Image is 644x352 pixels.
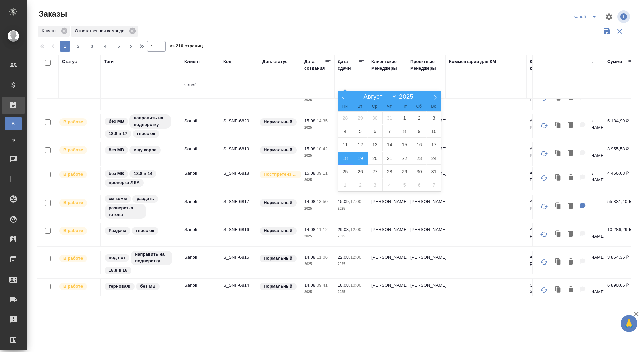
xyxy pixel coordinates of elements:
[87,41,97,52] button: 3
[407,195,446,219] td: [PERSON_NAME]
[63,171,83,178] p: В работе
[304,58,325,72] div: Дата создания
[407,223,446,246] td: [PERSON_NAME]
[223,58,231,65] div: Код
[304,177,331,183] p: 2025
[382,111,397,124] span: Июль 31, 2025
[382,152,397,165] span: Август 21, 2025
[552,119,565,132] button: Клонировать
[259,254,298,263] div: Статус по умолчанию для стандартных заказов
[552,255,565,269] button: Клонировать
[338,138,353,151] span: Август 11, 2025
[350,255,361,260] p: 12:00
[350,227,361,232] p: 12:00
[368,223,407,246] td: [PERSON_NAME]
[109,170,124,177] p: без МВ
[412,111,427,124] span: Август 2, 2025
[565,119,576,132] button: Удалить
[104,226,178,235] div: Раздача, глосс ок
[317,199,328,204] p: 13:50
[368,279,407,302] td: [PERSON_NAME]
[552,227,565,241] button: Клонировать
[338,165,353,178] span: Август 25, 2025
[317,146,328,151] p: 10:42
[223,170,256,177] p: S_SNF-6818
[368,138,382,151] span: Август 13, 2025
[338,111,353,124] span: Июль 28, 2025
[59,226,97,235] div: Выставляет ПМ после принятия заказа от КМа
[63,146,83,153] p: В работе
[552,199,565,213] button: Клонировать
[623,316,635,331] span: 🙏
[109,195,127,202] p: см комм
[304,118,317,123] p: 15.08,
[338,233,365,240] p: 2025
[109,227,126,234] p: Раздача
[565,171,576,185] button: Удалить
[262,58,288,65] div: Доп. статус
[259,198,298,208] div: Статус по умолчанию для стандартных заказов
[304,205,331,212] p: 2025
[338,58,358,72] div: Дата сдачи
[113,43,124,50] span: 5
[304,233,331,240] p: 2025
[140,283,155,290] p: без МВ
[407,279,446,302] td: [PERSON_NAME]
[353,165,368,178] span: Август 26, 2025
[412,104,426,109] span: Сб
[338,255,350,260] p: 22.08,
[264,255,292,262] p: Нормальный
[317,118,328,123] p: 14:35
[338,104,353,109] span: Пн
[184,58,200,65] div: Клиент
[113,41,124,52] button: 5
[368,111,382,124] span: Июль 30, 2025
[59,254,97,263] div: Выставляет ПМ после принятия заказа от КМа
[104,282,178,291] div: терновая!, без МВ
[530,170,562,183] p: АО "Санофи Россия"
[368,125,382,138] span: Август 6, 2025
[170,42,203,52] span: из 210 страниц
[259,226,298,235] div: Статус по умолчанию для стандартных заказов
[572,11,601,22] div: split button
[601,9,617,25] span: Настроить таблицу
[407,251,446,274] td: [PERSON_NAME]
[604,142,638,166] td: 3 955,58 ₽
[397,104,412,109] span: Пт
[410,58,442,72] div: Проектные менеджеры
[304,289,331,295] p: 2025
[368,251,407,274] td: [PERSON_NAME]
[184,254,217,261] p: Sanofi
[353,111,368,124] span: Июль 29, 2025
[449,58,496,65] div: Комментарии для КМ
[223,226,256,233] p: S_SNF-6816
[104,145,178,155] div: без МВ, ищу корра
[137,130,155,137] p: глосс ок
[264,283,292,290] p: Нормальный
[259,118,298,127] div: Статус по умолчанию для стандартных заказов
[184,282,217,289] p: Sanofi
[63,283,83,290] p: В работе
[412,152,427,165] span: Август 23, 2025
[184,118,217,124] p: Sanofi
[8,120,18,127] span: В
[368,178,382,191] span: Сентябрь 3, 2025
[109,283,130,290] p: терновая!
[552,283,565,297] button: Клонировать
[353,152,368,165] span: Август 19, 2025
[223,282,256,289] p: S_SNF-6814
[317,227,328,232] p: 11:12
[75,27,127,34] p: Ответственная команда
[59,282,97,291] div: Выставляет ПМ после принятия заказа от КМа
[536,254,552,270] button: Обновить
[368,165,382,178] span: Август 27, 2025
[338,178,353,191] span: Сентябрь 1, 2025
[382,178,397,191] span: Сентябрь 4, 2025
[304,97,331,103] p: 2025
[59,145,97,155] div: Выставляет ПМ после принятия заказа от КМа
[304,171,317,176] p: 15.08,
[604,114,638,138] td: 5 184,99 ₽
[304,255,317,260] p: 14.08,
[338,289,365,295] p: 2025
[353,104,367,109] span: Вт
